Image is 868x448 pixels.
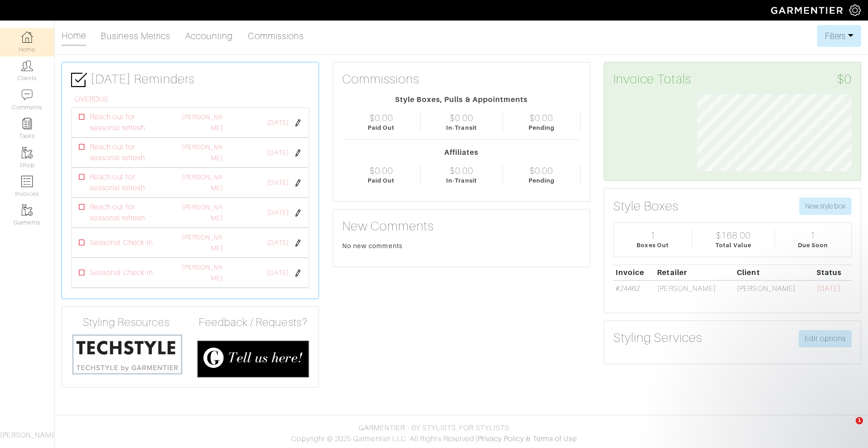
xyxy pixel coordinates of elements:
[90,112,164,133] span: Reach out for seasonal refresh
[90,142,164,163] span: Reach out for seasonal refresh
[90,237,153,248] span: Seasonal Check-in
[810,230,816,241] div: 1
[294,179,302,187] img: pen-cf24a1663064a2ec1b9c1bd2387e9de7a2fa800b781884d57f21acf72779bad2.png
[294,149,302,157] img: pen-cf24a1663064a2ec1b9c1bd2387e9de7a2fa800b781884d57f21acf72779bad2.png
[616,285,640,293] a: #24462
[90,172,164,193] span: Reach out for seasonal refresh
[529,112,553,123] div: $0.00
[613,265,655,280] th: Invoice
[735,265,815,280] th: Client
[817,285,841,293] span: [DATE]
[248,27,304,45] a: Commissions
[655,265,735,280] th: Retailer
[182,234,223,252] a: [PERSON_NAME]
[450,165,473,176] div: $0.00
[267,178,289,188] span: [DATE]
[637,241,668,249] div: Boxes Out
[75,95,309,104] h6: OVERDUE
[21,89,33,101] img: comment-icon-a0a6a9ef722e966f86d9cbdc48e553b5cf19dbc54f86b18d962a5391bc8f6eb6.png
[798,241,828,249] div: Due Soon
[267,118,289,128] span: [DATE]
[21,147,33,158] img: garments-icon-b7da505a4dc4fd61783c78ac3ca0ef83fa9d6f193b1c9dc38574b1d14d53ca28.png
[814,265,852,280] th: Status
[185,27,233,45] a: Accounting
[21,60,33,71] img: clients-icon-6bae9207a08558b7cb47a8932f037763ab4055f8c8b6bfacd5dc20c3e0201464.png
[197,316,309,329] h4: Feedback / Requests?
[291,435,476,443] span: Copyright © 2025 Garmentier LLC. All Rights Reserved.
[71,333,183,376] img: techstyle-93310999766a10050dc78ceb7f971a75838126fd19372ce40ba20cdf6a89b94b.png
[182,264,223,282] a: [PERSON_NAME]
[267,208,289,218] span: [DATE]
[856,417,863,424] span: 1
[267,148,289,158] span: [DATE]
[446,176,477,185] div: In-Transit
[342,94,580,105] div: Style Boxes, Pulls & Appointments
[650,230,656,241] div: 1
[613,199,679,214] h3: Style Boxes
[342,71,420,87] h3: Commissions
[766,2,849,18] img: garmentier-logo-header-white-b43fb05a5012e4ada735d5af1a66efaba907eab6374d6393d1fbf88cb4ef424d.png
[849,5,861,16] img: gear-icon-white-bd11855cb880d31180b6d7d6211b90ccbf57a29d726f0c71d8c61bd08dd39cc2.png
[71,71,309,88] h3: [DATE] Reminders
[735,280,815,296] td: [PERSON_NAME]
[613,330,702,346] h3: Styling Services
[182,113,223,132] a: [PERSON_NAME]
[613,71,852,87] h3: Invoice Totals
[90,267,153,278] span: Seasonal Check-in
[21,31,33,43] img: dashboard-icon-dbcd8f5a0b271acd01030246c82b418ddd0df26cd7fceb0bd07c9910d44c42f6.png
[62,26,86,46] a: Home
[837,417,859,439] iframe: Intercom live chat
[342,241,580,250] div: No new comments
[368,123,395,132] div: Paid Out
[368,176,395,185] div: Paid Out
[90,202,164,224] span: Reach out for seasonal refresh
[370,112,393,123] div: $0.00
[197,340,309,377] img: feedback_requests-3821251ac2bd56c73c230f3229a5b25d6eb027adea667894f41107c140538ee0.png
[267,268,289,278] span: [DATE]
[294,119,302,127] img: pen-cf24a1663064a2ec1b9c1bd2387e9de7a2fa800b781884d57f21acf72779bad2.png
[71,316,183,329] h4: Styling Resources:
[446,123,477,132] div: In-Transit
[267,238,289,248] span: [DATE]
[715,241,752,249] div: Total Value
[370,165,393,176] div: $0.00
[342,219,580,234] h3: New Comments
[450,112,473,123] div: $0.00
[71,72,87,88] img: check-box-icon-36a4915ff3ba2bd8f6e4f29bc755bb66becd62c870f447fc0dd1365fcfddab58.png
[294,270,302,277] img: pen-cf24a1663064a2ec1b9c1bd2387e9de7a2fa800b781884d57f21acf72779bad2.png
[529,123,555,132] div: Pending
[478,435,576,443] a: Privacy Policy & Terms of Use
[21,118,33,129] img: reminder-icon-8004d30b9f0a5d33ae49ab947aed9ed385cf756f9e5892f1edd6e32f2345188e.png
[655,280,735,296] td: [PERSON_NAME]
[294,209,302,217] img: pen-cf24a1663064a2ec1b9c1bd2387e9de7a2fa800b781884d57f21acf72779bad2.png
[529,176,555,185] div: Pending
[837,71,852,87] span: $0
[182,173,223,192] a: [PERSON_NAME]
[21,204,33,216] img: garments-icon-b7da505a4dc4fd61783c78ac3ca0ef83fa9d6f193b1c9dc38574b1d14d53ca28.png
[342,147,580,158] div: Affiliates
[817,25,861,47] button: Filters
[21,176,33,187] img: orders-icon-0abe47150d42831381b5fb84f609e132dff9fe21cb692f30cb5eec754e2cba89.png
[294,239,302,247] img: pen-cf24a1663064a2ec1b9c1bd2387e9de7a2fa800b781884d57f21acf72779bad2.png
[101,27,170,45] a: Business Metrics
[716,230,750,241] div: $168.00
[529,165,553,176] div: $0.00
[182,204,223,222] a: [PERSON_NAME]
[182,143,223,162] a: [PERSON_NAME]
[799,330,852,347] a: Edit options
[799,198,852,215] button: New style box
